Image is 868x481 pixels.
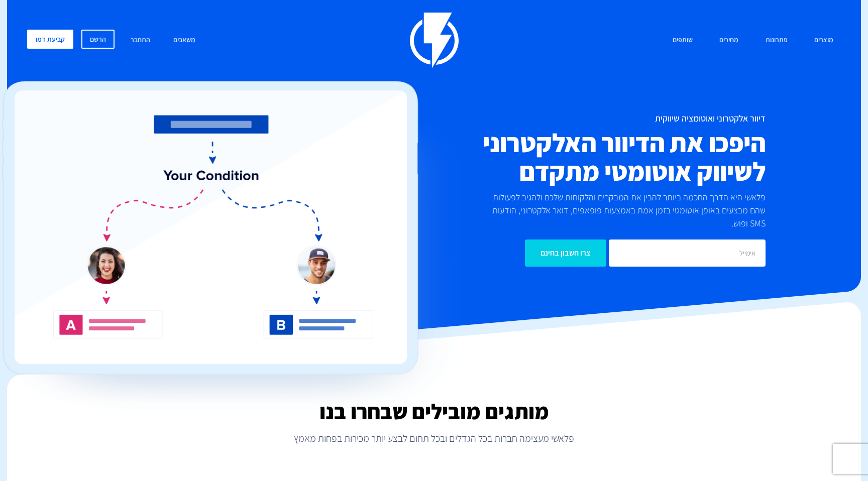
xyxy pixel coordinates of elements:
[665,30,700,51] a: שותפים
[7,431,861,445] p: פלאשי מעצימה חברות בכל הגדלים ובכל תחום לבצע יותר מכירות בפחות מאמץ
[166,30,203,51] a: משאבים
[123,30,158,51] a: התחבר
[7,400,861,424] h2: מותגים מובילים שבחרו בנו
[807,30,841,51] a: מוצרים
[712,30,746,51] a: מחירים
[758,30,795,51] a: פתרונות
[27,30,73,49] a: קביעת דמו
[476,191,766,229] p: פלאשי היא הדרך החכמה ביותר להבין את המבקרים והלקוחות שלכם ולהגיב לפעולות שהם מבצעים באופן אוטומטי...
[81,30,115,49] a: הרשם
[374,129,766,186] h2: היפכו את הדיוור האלקטרוני לשיווק אוטומטי מתקדם
[374,113,766,124] h1: דיוור אלקטרוני ואוטומציה שיווקית
[525,239,606,267] input: צרו חשבון בחינם
[609,239,766,267] input: אימייל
